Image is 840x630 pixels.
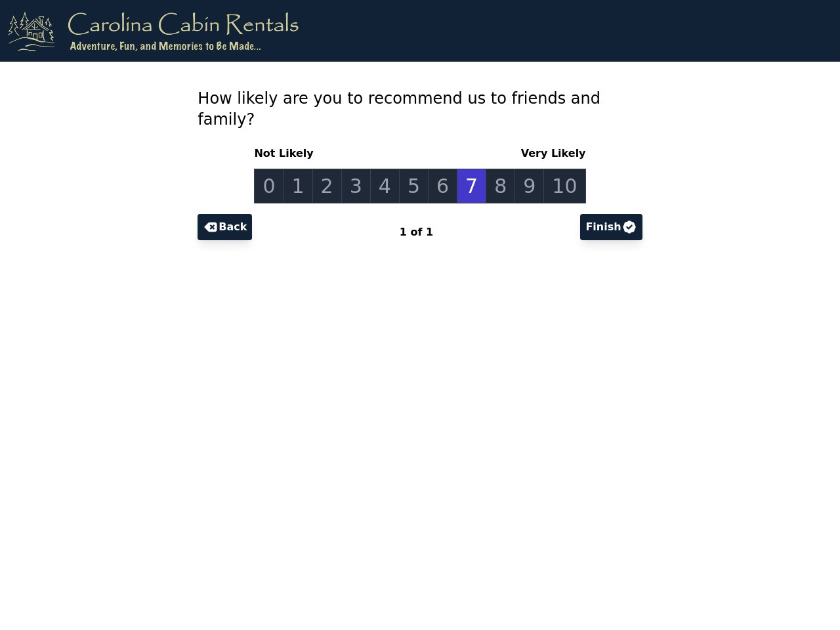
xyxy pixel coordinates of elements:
a: 8 [486,169,515,203]
a: 1 [283,169,313,203]
span: Not Likely [254,146,318,161]
span: How likely are you to recommend us to friends and family? [198,89,600,129]
a: 3 [341,169,371,203]
button: Finish [580,214,642,240]
span: 1 of 1 [400,226,433,238]
a: 7 [457,169,486,203]
span: Very Likely [516,146,586,161]
a: 9 [514,169,544,203]
a: 0 [254,169,283,203]
a: 2 [312,169,342,203]
a: 10 [543,169,585,203]
a: 4 [370,169,400,203]
a: 6 [428,169,457,203]
img: logo.png [8,10,299,51]
a: 5 [399,169,429,203]
button: Back [198,214,252,240]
